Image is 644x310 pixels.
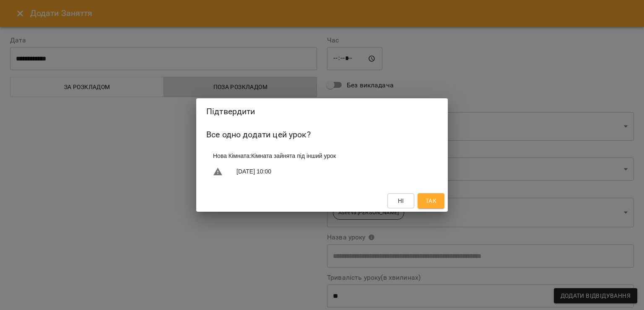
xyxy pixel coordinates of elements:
[206,163,438,180] li: [DATE] 10:00
[426,196,436,206] span: Так
[206,148,438,163] li: Нова Кімната : Кімната зайнята під інший урок
[418,193,444,208] button: Так
[206,105,438,118] h2: Підтвердити
[398,196,404,206] span: Ні
[206,128,438,141] h6: Все одно додати цей урок?
[387,193,414,208] button: Ні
